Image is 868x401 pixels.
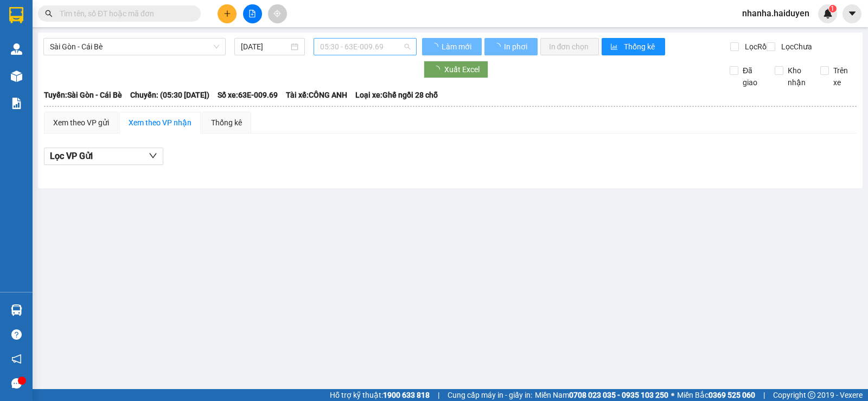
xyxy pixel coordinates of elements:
img: solution-icon [11,98,22,109]
span: In phơi [504,41,529,53]
span: | [763,389,765,401]
span: loading [431,43,440,50]
span: Miền Bắc [677,389,755,401]
img: logo-vxr [9,7,23,23]
button: file-add [243,4,262,23]
button: plus [218,4,237,23]
input: Tìm tên, số ĐT hoặc mã đơn [60,8,188,20]
b: Tuyến: Sài Gòn - Cái Bè [44,91,122,99]
span: Số xe: 63E-009.69 [218,89,278,101]
span: Chuyến: (05:30 [DATE]) [130,89,209,101]
span: nhanha.haiduyen [733,7,818,20]
span: 05:30 - 63E-009.69 [320,39,410,55]
button: bar-chartThống kê [602,38,665,55]
span: down [149,151,157,160]
span: 1 [831,5,834,12]
img: warehouse-icon [11,304,22,316]
strong: 1900 633 818 [383,391,430,399]
span: Làm mới [442,41,473,53]
span: caret-down [847,9,857,18]
strong: 0369 525 060 [709,391,755,399]
span: Hỗ trợ kỹ thuật: [330,389,430,401]
span: Cung cấp máy in - giấy in: [448,389,532,401]
span: Tài xế: CÔNG ANH [286,89,347,101]
strong: 0708 023 035 - 0935 103 250 [569,391,668,399]
button: In phơi [484,38,538,55]
img: icon-new-feature [823,9,833,18]
span: bar-chart [610,43,620,52]
span: Lọc Rồi [741,41,770,53]
input: 15/09/2025 [241,41,289,53]
button: Xuất Excel [424,61,488,78]
span: Thống kê [624,41,656,53]
sup: 1 [829,5,837,12]
span: question-circle [11,329,22,340]
span: plus [224,10,231,17]
button: caret-down [843,4,861,23]
button: In đơn chọn [540,38,599,55]
span: aim [273,10,281,17]
span: Trên xe [829,65,857,88]
span: | [438,389,439,401]
span: Lọc VP Gửi [50,149,93,163]
button: Lọc VP Gửi [44,148,163,165]
span: search [45,10,53,17]
span: ⚪️ [671,393,674,397]
span: Lọc Chưa [777,41,814,53]
div: Xem theo VP gửi [53,117,109,129]
span: copyright [808,391,815,399]
span: message [11,378,22,389]
span: loading [493,43,502,50]
button: Làm mới [422,38,482,55]
span: Đã giao [738,65,767,88]
span: notification [11,354,22,364]
button: aim [268,4,287,23]
img: warehouse-icon [11,43,22,55]
span: Sài Gòn - Cái Bè [50,39,219,55]
div: Thống kê [211,117,242,129]
span: Loại xe: Ghế ngồi 28 chỗ [355,89,438,101]
span: Miền Nam [535,389,668,401]
div: Xem theo VP nhận [129,117,192,129]
span: file-add [248,10,256,17]
img: warehouse-icon [11,71,22,82]
span: Kho nhận [783,65,812,88]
